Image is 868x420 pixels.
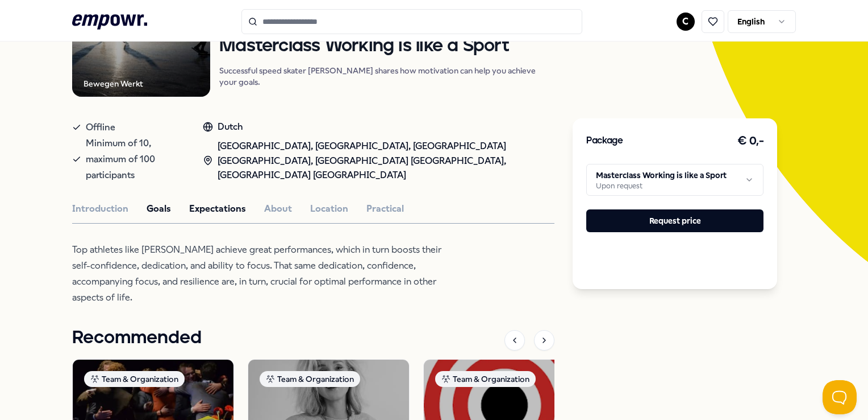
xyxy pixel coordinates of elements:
[677,13,695,31] button: C
[241,9,582,34] input: Search for products, categories or subcategories
[260,371,360,387] div: Team & Organization
[86,135,180,183] span: Minimum of 10, maximum of 100 participants
[264,201,292,216] button: About
[72,242,441,306] p: Top athletes like [PERSON_NAME] achieve great performances, which in turn boosts their self-confi...
[219,65,554,88] p: Successful speed skater [PERSON_NAME] shares how motivation can help you achieve your goals.
[737,132,764,150] h3: € 0,-
[84,371,185,387] div: Team & Organization
[147,201,171,216] button: Goals
[203,139,554,183] div: [GEOGRAPHIC_DATA], [GEOGRAPHIC_DATA], [GEOGRAPHIC_DATA] [GEOGRAPHIC_DATA], [GEOGRAPHIC_DATA] [GEO...
[84,77,143,90] div: Bewegen Werkt
[310,201,348,216] button: Location
[189,201,246,216] button: Expectations
[435,371,536,387] div: Team & Organization
[72,201,128,216] button: Introduction
[586,134,623,149] h3: Package
[366,201,404,216] button: Practical
[586,209,763,232] button: Request price
[203,120,554,134] div: Dutch
[72,324,202,352] h1: Recommended
[86,120,115,135] span: Offline
[219,36,554,56] h1: Masterclass Working is like a Sport
[823,380,857,414] iframe: Help Scout Beacon - Open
